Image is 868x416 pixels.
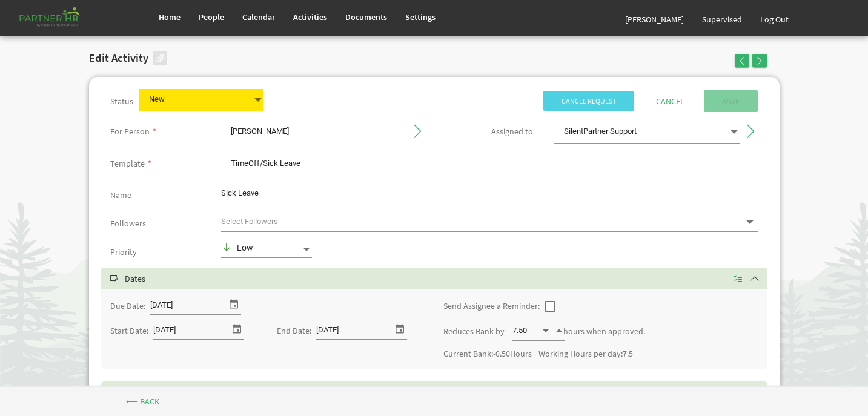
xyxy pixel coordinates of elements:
[293,12,327,22] span: Activities
[221,213,739,230] input: Select Followers
[751,2,798,36] a: Log Out
[563,327,645,336] label: hours when approved.
[735,54,749,67] button: Go to previous Activity
[89,52,148,65] h2: Edit Activity
[277,326,311,335] label: End Date:
[221,242,237,253] img: priority-low.png
[538,349,633,358] label: Working Hours per day:
[159,12,181,22] span: Home
[693,2,751,36] a: Supervised
[393,321,407,337] span: select
[405,12,436,22] span: Settings
[242,12,275,22] span: Calendar
[638,90,703,112] a: Cancel
[411,124,422,135] span: Go to Person's profile
[110,302,145,311] label: Due Date:
[543,91,634,111] span: Cancel Request
[110,127,150,136] label: This is the person that the activity is about
[443,327,505,336] label: Reduces Bank by
[702,14,742,25] span: Supervised
[623,348,633,359] span: 7.5
[493,348,510,359] span: -0.50
[491,127,533,136] label: This is the person assigned to work on the activity
[110,248,137,257] label: Priority
[110,274,119,283] span: Select
[108,391,177,412] a: ⟵ Back
[110,97,133,106] label: Status
[227,296,241,312] span: select
[443,302,540,311] label: Send Assignee a Reminder:
[110,274,777,283] h5: Dates
[110,159,145,168] label: Template
[345,12,387,22] span: Documents
[443,349,532,358] label: Current Bank: Hours
[221,242,301,254] div: Low
[752,54,767,67] button: Go to next Activity
[744,124,755,135] span: Go to Person's profile
[110,191,131,200] label: Name
[230,321,244,337] span: select
[616,2,693,36] a: [PERSON_NAME]
[110,326,148,335] label: Start Date:
[554,324,565,338] span: Increment value
[540,324,551,338] span: Decrement value
[110,219,146,228] label: Followers
[704,90,758,112] input: Save
[199,12,224,22] span: People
